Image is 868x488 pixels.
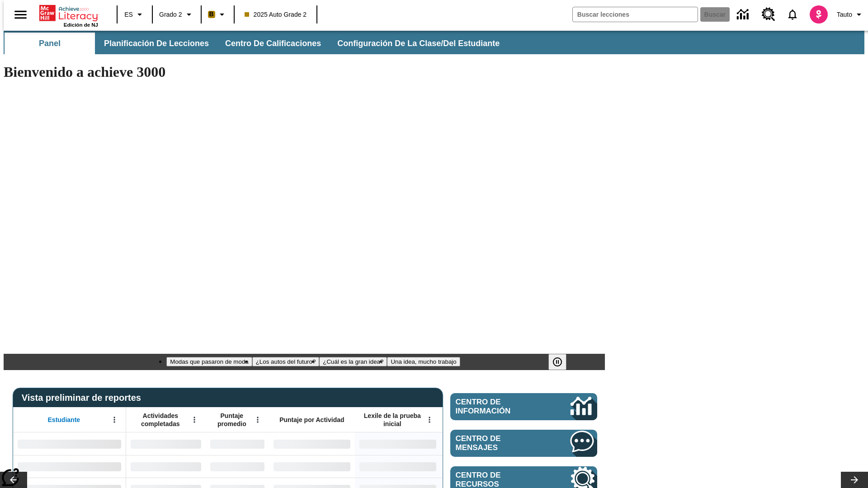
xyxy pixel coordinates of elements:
[279,416,344,424] span: Puntaje por Actividad
[156,6,198,23] button: Grado: Grado 2, Elige un grado
[245,10,307,19] span: 2025 Auto Grade 2
[131,412,190,428] span: Actividades completadas
[319,357,387,366] button: Diapositiva 3 ¿Cuál es la gran idea?
[359,412,425,428] span: Lexile de la prueba inicial
[548,354,576,370] div: Pausar
[756,2,781,27] a: Centro de recursos, Se abrirá en una pestaña nueva.
[573,7,698,22] input: Buscar campo
[225,38,321,49] span: Centro de calificaciones
[210,412,254,428] span: Puntaje promedio
[39,3,98,28] div: Portada
[39,4,98,22] a: Portada
[126,432,206,455] div: Sin datos,
[64,22,98,28] span: Edición de NJ
[126,455,206,478] div: Sin datos,
[39,38,61,49] span: Panel
[97,33,216,54] button: Planificación de lecciones
[450,430,597,457] a: Centro de mensajes
[218,33,328,54] button: Centro de calificaciones
[841,472,868,488] button: Carrusel de lecciones, seguir
[104,38,209,49] span: Planificación de lecciones
[456,398,540,416] span: Centro de información
[120,6,149,23] button: Lenguaje: ES, Selecciona un idioma
[781,3,804,26] a: Notificaciones
[804,3,833,26] button: Escoja un nuevo avatar
[4,31,864,54] div: Subbarra de navegación
[423,413,436,427] button: Abrir menú
[7,1,34,28] button: Abrir el menú lateral
[252,357,320,366] button: Diapositiva 2 ¿Los autos del futuro?
[166,357,252,366] button: Diapositiva 1 Modas que pasaron de moda
[833,6,868,23] button: Perfil/Configuración
[108,413,121,427] button: Abrir menú
[330,33,507,54] button: Configuración de la clase/del estudiante
[456,434,543,452] span: Centro de mensajes
[159,10,182,19] span: Grado 2
[4,33,508,54] div: Subbarra de navegación
[450,393,597,420] a: Centro de información
[206,432,269,455] div: Sin datos,
[124,10,133,19] span: ES
[810,5,828,23] img: avatar image
[204,6,231,23] button: Boost El color de la clase es anaranjado claro. Cambiar el color de la clase.
[22,393,146,403] span: Vista preliminar de reportes
[209,9,214,20] span: B
[188,413,201,427] button: Abrir menú
[837,10,852,19] span: Tauto
[206,455,269,478] div: Sin datos,
[387,357,460,366] button: Diapositiva 4 Una idea, mucho trabajo
[731,2,756,27] a: Centro de información
[48,416,80,424] span: Estudiante
[4,64,605,80] h1: Bienvenido a achieve 3000
[337,38,500,49] span: Configuración de la clase/del estudiante
[548,354,566,370] button: Pausar
[5,33,95,54] button: Panel
[251,413,264,427] button: Abrir menú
